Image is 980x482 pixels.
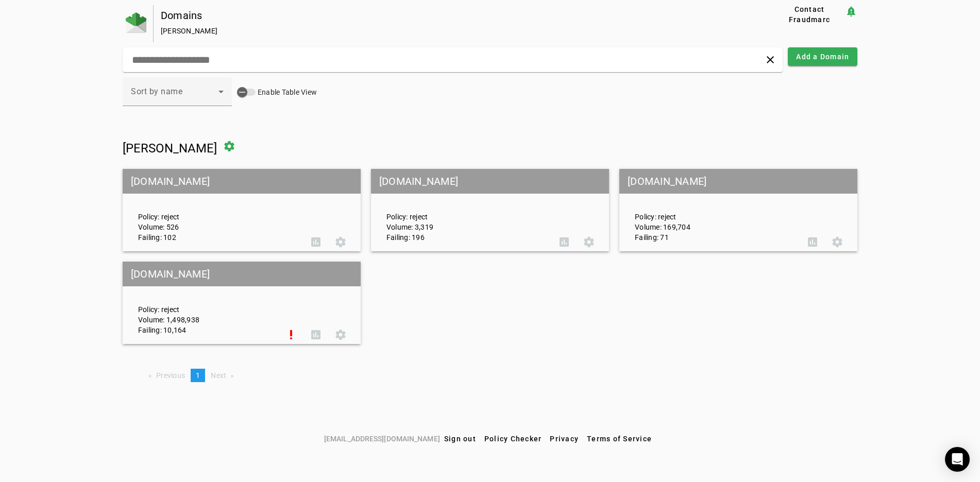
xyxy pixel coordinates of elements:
span: Previous [156,371,185,380]
mat-grid-tile-header: [DOMAIN_NAME] [619,169,857,194]
button: DMARC Report [800,230,825,254]
button: Contact Fraudmarc [774,5,845,24]
span: Add a Domain [796,51,849,62]
span: [EMAIL_ADDRESS][DOMAIN_NAME] [324,433,440,444]
img: Fraudmarc Logo [126,12,146,33]
button: Settings [328,230,353,254]
span: Contact Fraudmarc [778,4,841,25]
mat-grid-tile-header: [DOMAIN_NAME] [123,262,361,286]
button: Settings [328,322,353,347]
label: Enable Table View [256,87,317,97]
button: Add a Domain [788,47,857,66]
div: Policy: reject Volume: 1,498,938 Failing: 10,164 [130,271,279,335]
button: Sign out [440,429,480,448]
div: Policy: reject Volume: 526 Failing: 102 [130,178,303,243]
span: [PERSON_NAME] [123,141,217,156]
button: Policy Checker [480,429,546,448]
span: Policy Checker [484,435,542,443]
span: Sort by name [131,87,182,96]
button: Settings [577,230,601,254]
button: Terms of Service [583,429,656,448]
button: Privacy [546,429,583,448]
button: DMARC Report [552,230,577,254]
span: Privacy [550,435,579,443]
nav: Pagination [123,369,858,382]
span: Terms of Service [587,435,652,443]
button: DMARC Report [303,322,328,347]
span: 1 [196,371,200,380]
div: Policy: reject Volume: 3,319 Failing: 196 [379,178,552,243]
div: Open Intercom Messenger [945,447,970,472]
mat-icon: notification_important [845,5,857,18]
button: Set Up [279,322,303,347]
mat-grid-tile-header: [DOMAIN_NAME] [371,169,609,194]
div: Domains [161,10,741,21]
button: Settings [825,230,850,254]
div: Policy: reject Volume: 169,704 Failing: 71 [627,178,800,243]
span: Sign out [444,435,476,443]
mat-grid-tile-header: [DOMAIN_NAME] [123,169,361,194]
span: Next [211,371,226,380]
app-page-header: Domains [123,5,858,42]
button: DMARC Report [303,230,328,254]
div: [PERSON_NAME] [161,26,741,36]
